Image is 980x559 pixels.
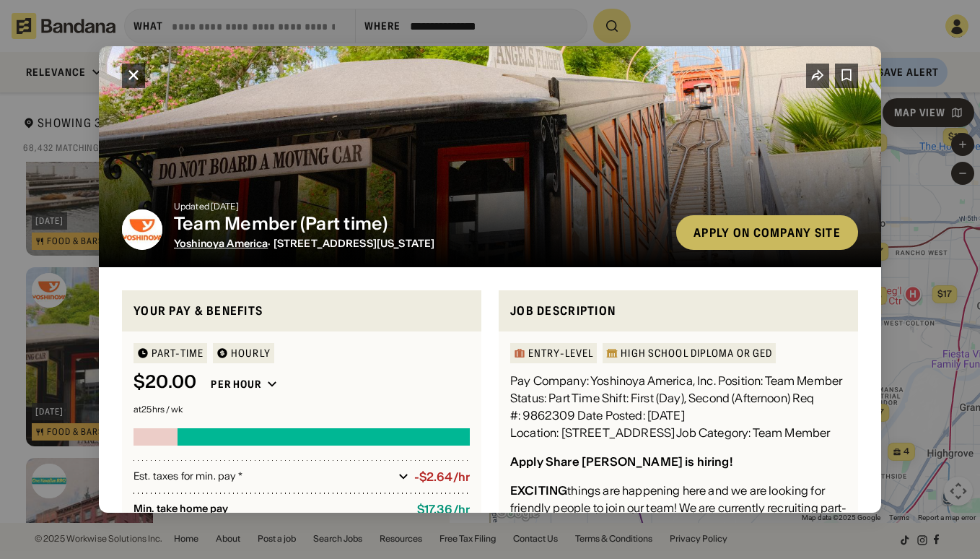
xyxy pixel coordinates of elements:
[231,348,271,358] div: HOURLY
[546,454,579,469] div: Share
[417,503,470,516] div: $ 17.36 / hr
[134,469,393,484] div: Est. taxes for min. pay *
[134,302,470,320] div: Your pay & benefits
[174,238,665,250] div: · [STREET_ADDRESS][US_STATE]
[152,348,204,358] div: Part-time
[134,372,196,393] div: $ 20.00
[510,454,543,469] div: Apply
[510,372,846,441] div: Pay Company: Yoshinoya America, Inc. Position: Team Member Status: Part Time Shift: First (Day), ...
[174,202,665,211] div: Updated [DATE]
[414,470,470,484] div: -$2.64/hr
[211,378,261,391] div: Per hour
[174,237,268,250] span: Yoshinoya America
[582,454,732,469] div: [PERSON_NAME] is hiring!
[528,348,593,358] div: Entry-Level
[694,227,841,238] div: Apply on company site
[134,503,406,516] div: Min. take home pay
[510,483,567,498] div: EXCITING
[174,214,665,235] div: Team Member (Part time)
[621,348,772,358] div: High School Diploma or GED
[134,405,470,414] div: at 25 hrs / wk
[122,209,162,250] img: Yoshinoya America logo
[510,302,846,320] div: Job Description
